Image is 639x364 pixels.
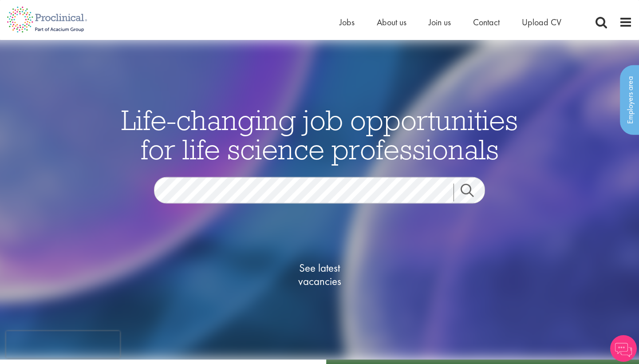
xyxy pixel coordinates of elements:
a: Join us [429,16,451,28]
a: Upload CV [522,16,561,28]
iframe: reCAPTCHA [6,331,120,358]
a: Job search submit button [454,184,492,202]
a: Contact [473,16,500,28]
span: Life-changing job opportunities for life science professionals [121,102,518,167]
a: See latestvacancies [275,226,364,324]
img: Chatbot [610,335,637,362]
span: See latest vacancies [275,261,364,288]
a: About us [377,16,406,28]
a: Jobs [339,16,355,28]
